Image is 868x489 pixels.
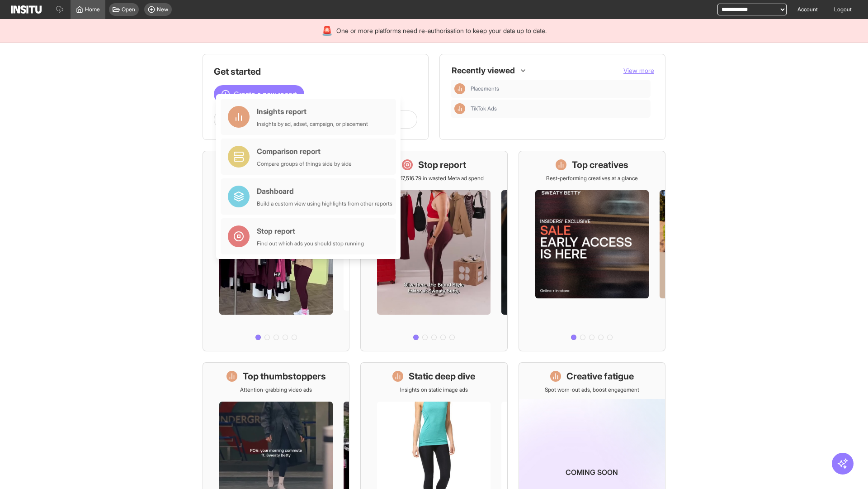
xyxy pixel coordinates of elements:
a: What's live nowSee all active ads instantly [203,151,349,351]
h1: Get started [214,65,417,78]
span: Placements [471,85,647,92]
div: Insights [454,83,465,94]
p: Best-performing creatives at a glance [546,175,638,182]
span: TikTok Ads [471,105,497,112]
div: 🚨 [321,24,333,37]
span: Create a new report [234,89,297,100]
p: Insights on static image ads [400,386,468,393]
p: Attention-grabbing video ads [240,386,312,393]
span: One or more platforms need re-authorisation to keep your data up to date. [336,26,547,35]
div: Find out which ads you should stop running [257,240,364,247]
h1: Static deep dive [409,370,475,383]
span: TikTok Ads [471,105,647,112]
div: Comparison report [257,146,352,157]
img: Logo [11,5,42,14]
div: Insights report [257,106,368,117]
span: Open [122,6,135,13]
span: Placements [471,85,499,92]
a: Stop reportSave £17,516.79 in wasted Meta ad spend [360,151,507,351]
div: Insights [454,103,465,114]
h1: Stop report [418,158,466,171]
span: Home [85,6,100,13]
div: Stop report [257,225,364,236]
span: View more [623,67,654,74]
a: Top creativesBest-performing creatives at a glance [519,151,665,351]
h1: Top creatives [572,158,628,171]
div: Dashboard [257,186,392,197]
span: New [157,6,168,13]
p: Save £17,516.79 in wasted Meta ad spend [384,175,484,182]
div: Compare groups of things side by side [257,160,352,168]
button: View more [623,66,654,75]
button: Create a new report [214,85,304,103]
div: Insights by ad, adset, campaign, or placement [257,120,368,128]
div: Build a custom view using highlights from other reports [257,200,392,207]
h1: Top thumbstoppers [243,370,326,383]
